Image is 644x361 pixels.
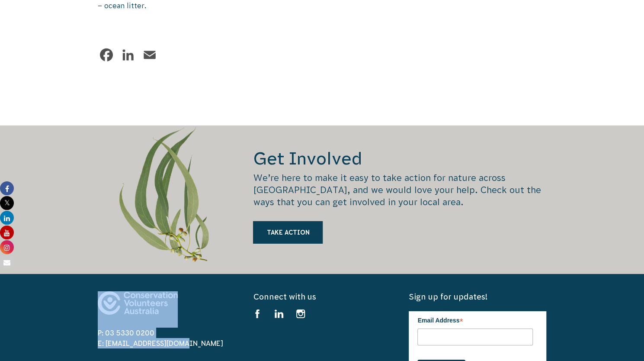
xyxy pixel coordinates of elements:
h5: Sign up for updates! [409,291,546,302]
p: We’re here to make it easy to take action for nature across [GEOGRAPHIC_DATA], and we would love ... [253,172,546,208]
a: Facebook [98,46,115,64]
img: logo-footer.svg [98,291,178,315]
a: Take Action [253,221,323,244]
h5: Connect with us [253,291,391,302]
a: P: 03 5330 0200 [98,329,154,337]
a: Email [141,46,158,64]
label: Email Address [417,311,533,328]
a: E: [EMAIL_ADDRESS][DOMAIN_NAME] [98,339,223,347]
a: LinkedIn [119,46,137,64]
h2: Get Involved [253,147,546,170]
